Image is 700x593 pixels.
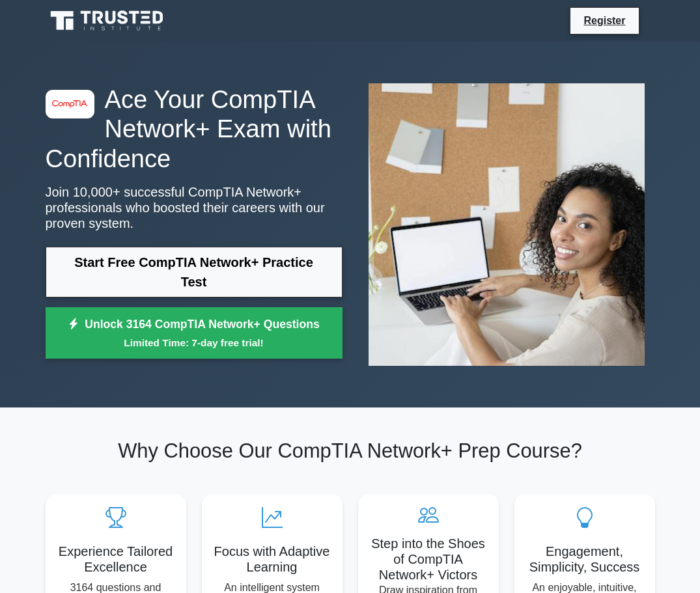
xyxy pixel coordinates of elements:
a: Register [576,12,633,29]
a: Unlock 3164 CompTIA Network+ QuestionsLimited Time: 7-day free trial! [46,307,343,359]
h2: Why Choose Our CompTIA Network+ Prep Course? [46,439,655,463]
h5: Experience Tailored Excellence [56,544,176,575]
p: Join 10,000+ successful CompTIA Network+ professionals who boosted their careers with our proven ... [46,184,343,231]
h5: Engagement, Simplicity, Success [525,544,645,575]
h1: Ace Your CompTIA Network+ Exam with Confidence [46,85,343,174]
a: Start Free CompTIA Network+ Practice Test [46,247,343,297]
h5: Focus with Adaptive Learning [212,544,332,575]
h5: Step into the Shoes of CompTIA Network+ Victors [369,536,488,583]
small: Limited Time: 7-day free trial! [62,335,326,350]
